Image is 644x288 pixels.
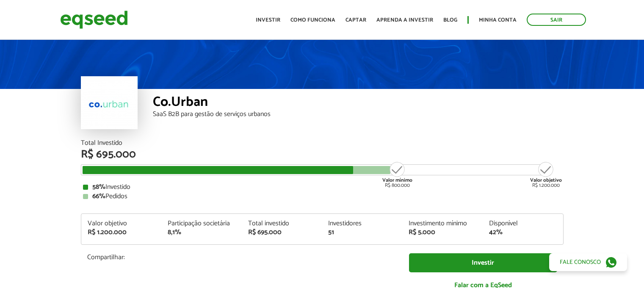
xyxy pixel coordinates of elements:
strong: Valor mínimo [382,176,412,184]
a: Fale conosco [549,253,627,271]
div: R$ 5.000 [409,229,476,236]
div: R$ 695.000 [81,149,564,160]
div: R$ 800.000 [381,161,413,188]
div: SaaS B2B para gestão de serviços urbanos [153,111,564,118]
div: Pedidos [83,193,561,200]
div: Total Investido [81,140,564,147]
a: Investir [409,253,557,272]
div: Co.Urban [153,95,564,111]
a: Minha conta [479,17,517,23]
a: Captar [345,17,366,23]
div: R$ 695.000 [248,229,316,236]
strong: 58% [92,181,105,193]
div: Disponível [489,220,557,227]
a: Sair [527,14,586,26]
div: Valor objetivo [88,220,155,227]
div: Participação societária [168,220,235,227]
div: R$ 1.200.000 [88,229,155,236]
div: 8,1% [168,229,235,236]
strong: Valor objetivo [530,176,562,184]
strong: 66% [92,191,105,202]
a: Investir [256,17,280,23]
div: Investidores [328,220,396,227]
a: Blog [443,17,457,23]
div: R$ 1.200.000 [530,161,562,188]
img: EqSeed [60,8,128,31]
a: Aprenda a investir [376,17,433,23]
div: Investimento mínimo [409,220,476,227]
div: Investido [83,184,561,191]
div: 51 [328,229,396,236]
div: Total investido [248,220,316,227]
a: Como funciona [290,17,335,23]
div: 42% [489,229,557,236]
p: Compartilhar: [87,253,396,261]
